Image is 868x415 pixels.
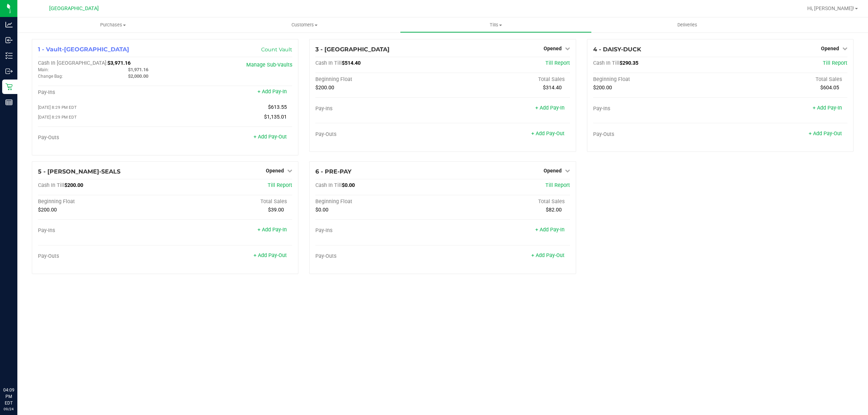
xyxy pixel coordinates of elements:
span: Main: [38,67,49,72]
span: Cash In Till [593,60,620,66]
span: $200.00 [64,182,83,188]
div: Total Sales [443,198,570,205]
div: Pay-Ins [315,227,443,234]
a: Purchases [17,17,209,33]
span: Cash In Till [315,60,342,66]
a: + Add Pay-In [258,89,287,95]
span: Opened [266,168,284,174]
span: Deliveries [668,22,707,28]
a: + Add Pay-In [535,227,565,233]
a: Till Report [545,60,570,66]
a: Till Report [545,182,570,188]
div: Beginning Float [38,198,165,205]
span: 6 - PRE-PAY [315,168,352,175]
span: Change Bag: [38,74,63,79]
span: Tills [400,22,591,28]
div: Pay-Outs [38,253,165,260]
span: $613.55 [268,104,287,110]
span: $200.00 [38,207,57,213]
span: 4 - DAISY-DUCK [593,46,641,53]
span: Cash In Till [315,182,342,188]
p: 09/24 [3,406,14,412]
span: $3,971.16 [107,60,131,66]
span: $1,971.16 [128,67,148,72]
a: + Add Pay-Out [254,252,287,258]
span: Opened [544,168,562,174]
span: $39.00 [268,207,284,213]
a: + Add Pay-Out [531,252,565,258]
span: $1,135.01 [264,114,287,120]
span: $200.00 [315,85,334,91]
a: Deliveries [592,17,783,33]
div: Pay-Ins [593,106,720,112]
span: Opened [544,46,562,51]
inline-svg: Analytics [5,21,13,28]
span: $514.40 [342,60,361,66]
inline-svg: Outbound [5,68,13,75]
span: [DATE] 8:29 PM EDT [38,105,77,110]
span: $82.00 [546,207,562,213]
inline-svg: Reports [5,99,13,106]
span: 5 - [PERSON_NAME]-SEALS [38,168,120,175]
span: $200.00 [593,85,612,91]
div: Pay-Ins [315,106,443,112]
span: Opened [821,46,839,51]
span: $314.40 [543,85,562,91]
span: Cash In [GEOGRAPHIC_DATA]: [38,60,107,66]
a: Tills [400,17,591,33]
div: Beginning Float [315,198,443,205]
inline-svg: Inbound [5,37,13,44]
a: Till Report [823,60,847,66]
div: Total Sales [443,76,570,83]
a: + Add Pay-In [813,105,842,111]
span: 1 - Vault-[GEOGRAPHIC_DATA] [38,46,129,53]
a: + Add Pay-Out [254,134,287,140]
span: Purchases [17,22,209,28]
span: $290.35 [620,60,638,66]
span: Cash In Till [38,182,64,188]
div: Pay-Outs [315,131,443,138]
div: Pay-Outs [38,134,165,141]
div: Beginning Float [593,76,720,83]
a: Till Report [268,182,292,188]
a: + Add Pay-Out [531,131,565,137]
div: Pay-Ins [38,227,165,234]
div: Pay-Ins [38,89,165,96]
span: $0.00 [342,182,355,188]
span: Customers [209,22,400,28]
span: [GEOGRAPHIC_DATA] [49,5,99,12]
a: Count Vault [261,46,292,53]
p: 04:09 PM EDT [3,387,14,406]
span: $2,000.00 [128,73,148,79]
span: 3 - [GEOGRAPHIC_DATA] [315,46,390,53]
div: Pay-Outs [315,253,443,260]
iframe: Resource center [7,357,29,379]
inline-svg: Retail [5,83,13,90]
a: + Add Pay-Out [809,131,842,137]
span: $604.05 [820,85,839,91]
span: $0.00 [315,207,328,213]
a: + Add Pay-In [258,227,287,233]
div: Beginning Float [315,76,443,83]
a: Manage Sub-Vaults [246,62,292,68]
a: + Add Pay-In [535,105,565,111]
div: Total Sales [720,76,847,83]
div: Total Sales [165,198,293,205]
span: Hi, [PERSON_NAME]! [807,5,854,11]
div: Pay-Outs [593,131,720,138]
inline-svg: Inventory [5,52,13,59]
span: [DATE] 8:29 PM EDT [38,115,77,120]
a: Customers [209,17,400,33]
